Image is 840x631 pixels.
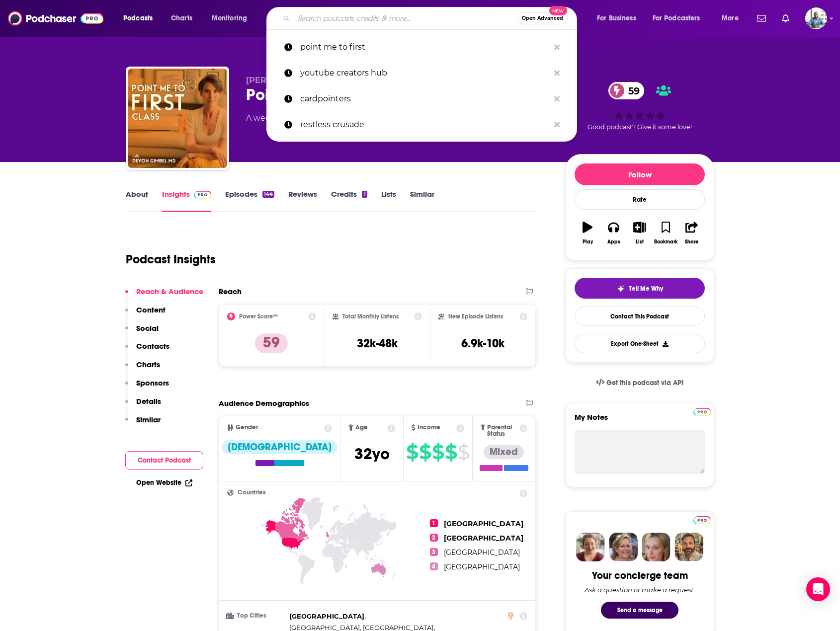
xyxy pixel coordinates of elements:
[381,189,396,212] a: Lists
[331,189,367,212] a: Credits1
[588,371,691,395] a: Get this podcast via API
[461,336,504,351] h3: 6.9k-10k
[276,7,587,30] div: Search podcasts, credits, & more...
[125,396,161,415] button: Details
[607,239,620,245] div: Apps
[693,516,711,524] img: Podchaser Pro
[778,10,793,27] a: Show notifications dropdown
[432,444,444,460] span: $
[693,406,711,416] a: Pro website
[362,191,367,198] div: 1
[522,16,563,21] span: Open Advanced
[597,11,636,25] span: For Business
[266,112,577,138] a: restless crusade
[653,215,678,251] button: Bookmark
[126,252,216,267] h1: Podcast Insights
[125,305,166,323] button: Content
[126,189,148,212] a: About
[288,189,317,212] a: Reviews
[136,396,161,406] p: Details
[693,515,711,524] a: Pro website
[162,189,211,212] a: InsightsPodchaser Pro
[575,307,705,326] a: Contact This Podcast
[618,82,645,99] span: 59
[430,548,438,556] span: 3
[266,34,577,60] a: point me to first
[448,313,503,320] h2: New Episode Listens
[685,239,698,245] div: Share
[487,424,517,437] span: Parental Status
[576,533,605,561] img: Sydney Profile
[136,478,192,487] a: Open Website
[125,287,203,305] button: Reach & Audience
[601,602,678,619] button: Send a message
[606,379,683,387] span: Get this podcast via API
[300,60,549,86] p: youtube creators hub
[212,11,247,25] span: Monitoring
[805,7,827,29] img: User Profile
[357,336,398,351] h3: 32k-48k
[806,577,830,601] div: Open Intercom Messenger
[136,323,159,333] p: Social
[715,10,751,26] button: open menu
[575,189,705,210] div: Rate
[205,10,260,26] button: open menu
[458,444,469,460] span: $
[654,239,677,245] div: Bookmark
[125,378,169,396] button: Sponsors
[418,424,440,431] span: Income
[410,189,434,212] a: Similar
[123,11,153,25] span: Podcasts
[125,415,161,433] button: Similar
[136,305,166,315] p: Content
[136,378,169,388] p: Sponsors
[246,112,416,124] div: A weekly podcast
[693,408,711,416] img: Podchaser Pro
[125,323,159,342] button: Social
[125,360,160,378] button: Charts
[125,451,203,470] button: Contact Podcast
[430,534,438,542] span: 2
[636,239,644,245] div: List
[300,112,549,138] p: restless crusade
[617,285,625,293] img: tell me why sparkle
[549,6,567,15] span: New
[406,444,418,460] span: $
[565,76,714,137] div: 59Good podcast? Give it some love!
[300,34,549,60] p: point me to first
[679,215,705,251] button: Share
[445,444,457,460] span: $
[227,613,285,619] h3: Top Cities
[255,333,288,353] p: 59
[585,586,695,594] div: Ask a question or make a request.
[588,123,692,131] span: Good podcast? Give it some love!
[600,215,626,251] button: Apps
[128,69,227,168] img: Point Me To First Class
[642,533,671,561] img: Jules Profile
[125,341,169,360] button: Contacts
[246,76,334,85] span: [PERSON_NAME] MD
[116,10,166,26] button: open menu
[575,412,705,430] label: My Notes
[219,398,309,408] h2: Audience Demographics
[444,562,520,571] span: [GEOGRAPHIC_DATA]
[238,489,266,496] span: Countries
[171,11,192,25] span: Charts
[219,287,242,296] h2: Reach
[430,519,438,527] span: 1
[590,10,649,26] button: open menu
[8,9,103,28] img: Podchaser - Follow, Share and Rate Podcasts
[266,86,577,112] a: cardpointers
[136,415,161,424] p: Similar
[646,10,715,26] button: open menu
[484,445,524,459] div: Mixed
[294,10,517,26] input: Search podcasts, credits, & more...
[753,10,770,27] a: Show notifications dropdown
[609,533,638,561] img: Barbara Profile
[136,360,160,369] p: Charts
[165,10,198,26] a: Charts
[575,215,600,251] button: Play
[674,533,703,561] img: Jon Profile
